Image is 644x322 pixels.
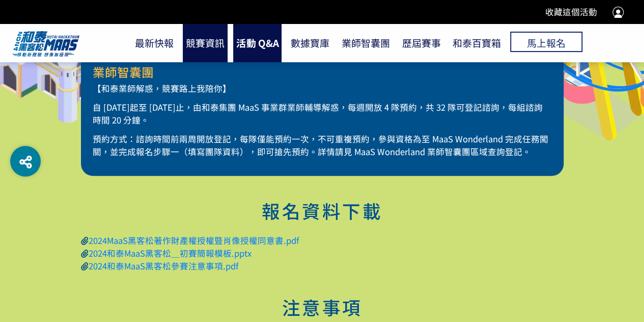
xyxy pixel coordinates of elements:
[89,234,299,246] a: 2024MaaS黑客松著作財產權授權暨肖像授權同意書.pdf
[12,31,79,57] img: 2024和泰MaaS黑客松：移動新體驗、想像無極限
[453,36,501,49] span: 和泰百寶箱
[339,23,393,62] a: 業師智囊團
[81,296,564,318] h3: 注意事項
[233,23,282,62] a: 活動 Q&A
[132,23,177,62] a: 最新快報
[93,82,551,95] p: 【和泰業師解惑，競賽路上我陪你】
[402,36,440,49] span: 歷屆賽事
[93,133,551,158] p: 預約方式：諮詢時間前兩周開放登記，每隊僅能預約一次，不可重複預約，參與資格為至 MaaS Wonderland 完成任務闖關，並完成報名步驟一（填寫團隊資料），即可搶先預約。詳情請見 MaaS ...
[93,101,551,127] p: 自 [DATE]起至 [DATE]止，由和泰集團 MaaS 事業群業師輔導解惑，每週開放 4 隊預約，共 32 隊可登記諮詢，每組諮詢時間 20 分鐘。
[288,23,332,62] a: 數據寶庫
[89,247,251,259] a: 2024和泰MaaS黑客松＿初賽簡報模板.pptx
[183,23,228,62] a: 競賽資訊
[545,6,597,18] span: 收藏這個活動
[81,200,564,222] h3: 報名資料下載
[89,260,238,272] a: 2024和泰MaaS黑客松參賽注意事項.pdf
[527,36,566,49] span: 馬上報名
[93,63,154,81] a: 業師智囊團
